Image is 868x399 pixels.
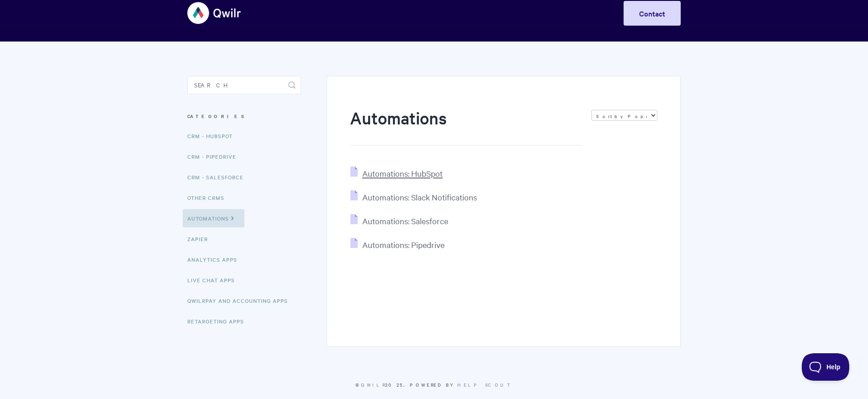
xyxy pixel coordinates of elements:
[457,381,513,388] a: Help Scout
[362,168,443,178] span: Automations: HubSpot
[187,127,239,145] a: CRM - HubSpot
[187,250,244,269] a: Analytics Apps
[350,106,582,146] h1: Automations
[187,189,231,207] a: Other CRMs
[362,192,477,202] span: Automations: Slack Notifications
[591,110,657,121] select: Page reloads on selection
[183,209,244,227] a: Automations
[187,108,301,124] h3: Categories
[350,239,445,250] a: Automations: Pipedrive
[187,312,251,330] a: Retargeting Apps
[187,291,295,310] a: QwilrPay and Accounting Apps
[362,216,448,226] span: Automations: Salesforce
[350,192,477,202] a: Automations: Slack Notifications
[187,76,301,94] input: Search
[410,381,513,388] span: Powered by
[350,216,448,226] a: Automations: Salesforce
[187,147,243,166] a: CRM - Pipedrive
[187,230,215,248] a: Zapier
[350,168,443,178] a: Automations: HubSpot
[187,381,681,389] p: © 2025.
[624,1,681,26] a: Contact
[802,353,850,381] iframe: Toggle Customer Support
[361,381,385,388] a: Qwilr
[362,239,445,250] span: Automations: Pipedrive
[187,168,250,186] a: CRM - Salesforce
[187,271,242,289] a: Live Chat Apps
